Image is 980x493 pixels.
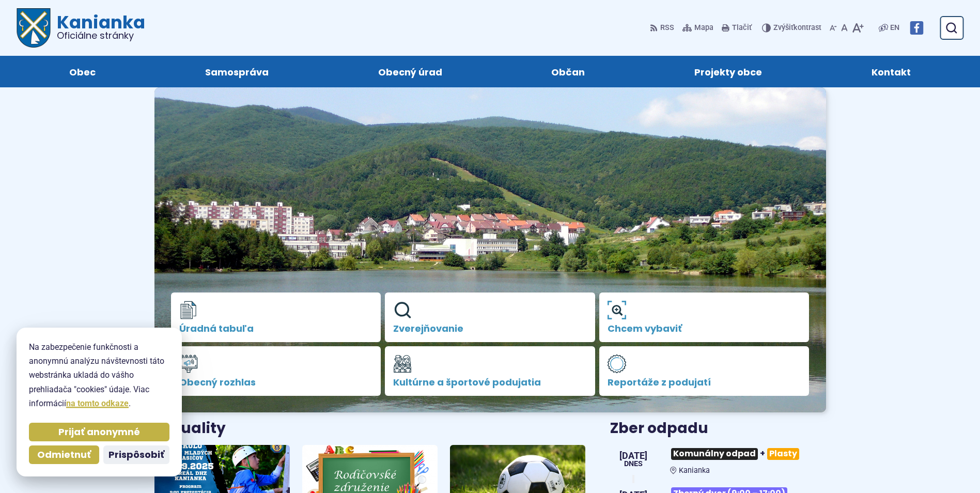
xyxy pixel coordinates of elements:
[161,56,313,87] a: Samospráva
[670,444,826,464] h3: +
[599,292,810,342] a: Chcem vybaviť
[850,17,866,39] button: Zväčšiť veľkosť písma
[599,346,810,396] a: Reportáže z podujatí
[179,323,373,334] span: Úradná tabuľa
[385,346,595,396] a: Kultúrne a športové podujatia
[694,22,713,34] span: Mapa
[51,13,145,40] h1: Kanianka
[762,17,823,39] button: Zvýšiťkontrast
[773,23,794,32] span: Zvýšiť
[827,56,955,87] a: Kontakt
[29,423,169,441] button: Prijať anonymné
[872,56,911,87] span: Kontakt
[732,24,752,33] span: Tlačiť
[378,56,442,87] span: Obecný úrad
[608,377,801,388] span: Reportáže z podujatí
[171,292,381,342] a: Úradná tabuľa
[608,323,801,334] span: Chcem vybaviť
[154,421,226,437] h3: Aktuality
[650,17,676,39] a: RSS
[179,377,373,388] span: Obecný rozhlas
[57,31,145,40] span: Oficiálne stránky
[619,451,647,460] span: [DATE]
[108,449,164,461] span: Prispôsobiť
[334,56,487,87] a: Obecný úrad
[610,421,826,437] h3: Zber odpadu
[888,22,901,34] a: EN
[839,17,850,39] button: Nastaviť pôvodnú veľkosť písma
[507,56,630,87] a: Občan
[694,56,762,87] span: Projekty obce
[37,449,91,461] span: Odmietnuť
[103,445,169,464] button: Prispôsobiť
[25,56,140,87] a: Obec
[171,346,381,396] a: Obecný rozhlas
[679,466,710,475] span: Kanianka
[58,426,140,438] span: Prijať anonymné
[610,444,826,475] a: Komunálny odpad+Plasty Kanianka [DATE] Dnes
[650,56,806,87] a: Projekty obce
[17,8,145,48] a: Logo Kanianka, prejsť na domovskú stránku.
[66,398,129,408] a: na tomto odkaze
[69,56,96,87] span: Obec
[680,17,715,39] a: Mapa
[773,24,821,33] span: kontrast
[393,323,587,334] span: Zverejňovanie
[385,292,595,342] a: Zverejňovanie
[660,22,674,34] span: RSS
[551,56,585,87] span: Občan
[29,340,169,410] p: Na zabezpečenie funkčnosti a anonymnú analýzu návštevnosti táto webstránka ukladá do vášho prehli...
[767,448,799,460] span: Plasty
[17,8,51,48] img: Prejsť na domovskú stránku
[619,460,647,468] span: Dnes
[828,17,839,39] button: Zmenšiť veľkosť písma
[890,22,899,34] span: EN
[910,21,923,35] img: Prejsť na Facebook stránku
[720,17,754,39] button: Tlačiť
[205,56,269,87] span: Samospráva
[671,448,758,460] span: Komunálny odpad
[29,445,99,464] button: Odmietnuť
[393,377,587,388] span: Kultúrne a športové podujatia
